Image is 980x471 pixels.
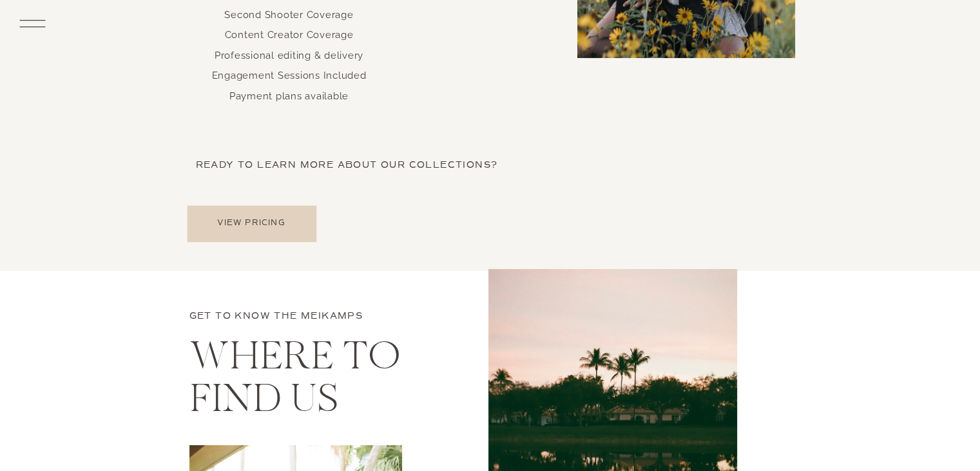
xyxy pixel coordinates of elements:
[189,338,409,400] h2: WHERE TO FIND Us
[189,309,418,326] p: Get to know the meikamps
[189,158,504,170] h3: Ready to learn more about our collections?
[189,217,314,230] a: View pricing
